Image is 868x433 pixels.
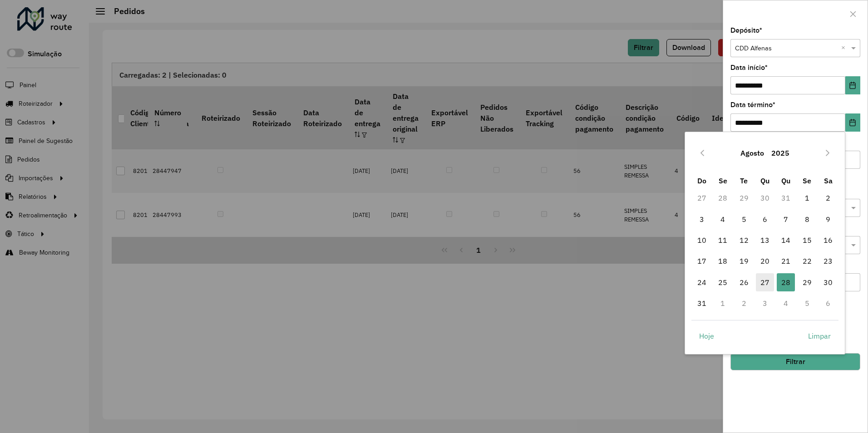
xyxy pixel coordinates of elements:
span: 7 [777,210,795,228]
td: 12 [733,230,754,251]
td: 5 [733,209,754,230]
span: 15 [798,231,816,249]
td: 31 [775,187,796,208]
td: 27 [691,187,712,208]
td: 5 [797,293,818,314]
span: 30 [819,273,837,291]
span: 9 [819,210,837,228]
label: Data início [730,62,768,73]
td: 11 [712,230,733,251]
button: Hoje [691,327,722,345]
span: 26 [735,273,753,291]
span: 8 [798,210,816,228]
button: Choose Date [845,113,860,132]
td: 3 [691,209,712,230]
span: Sa [824,176,833,185]
button: Choose Month [737,142,768,164]
td: 29 [733,187,754,208]
td: 4 [775,293,796,314]
td: 31 [691,293,712,314]
td: 28 [712,187,733,208]
td: 29 [797,272,818,293]
span: Do [697,176,706,185]
span: 21 [777,252,795,270]
button: Limpar [800,327,838,345]
span: 4 [714,210,732,228]
td: 4 [712,209,733,230]
td: 6 [818,293,838,314]
span: 24 [693,273,711,291]
td: 16 [818,230,838,251]
span: Se [719,176,727,185]
label: Depósito [730,25,762,36]
span: 11 [714,231,732,249]
span: 18 [714,252,732,270]
td: 14 [775,230,796,251]
span: 22 [798,252,816,270]
td: 6 [755,209,775,230]
span: Se [803,176,811,185]
span: 19 [735,252,753,270]
span: Clear all [841,44,849,54]
td: 20 [755,251,775,271]
span: 10 [693,231,711,249]
td: 30 [755,187,775,208]
td: 22 [797,251,818,271]
span: 25 [714,273,732,291]
td: 30 [818,272,838,293]
span: 17 [693,252,711,270]
td: 10 [691,230,712,251]
span: 27 [756,273,774,291]
span: 3 [693,210,711,228]
span: 16 [819,231,837,249]
td: 1 [797,187,818,208]
span: 2 [819,189,837,207]
td: 8 [797,209,818,230]
td: 15 [797,230,818,251]
td: 1 [712,293,733,314]
div: Choose Date [685,132,845,354]
td: 19 [733,251,754,271]
span: 5 [735,210,753,228]
button: Choose Date [845,76,860,94]
span: Limpar [808,330,831,341]
span: 29 [798,273,816,291]
span: 23 [819,252,837,270]
button: Previous Month [695,146,710,160]
td: 25 [712,272,733,293]
td: 24 [691,272,712,293]
span: Hoje [699,330,714,341]
td: 23 [818,251,838,271]
span: Qu [781,176,790,185]
span: 20 [756,252,774,270]
span: Qu [760,176,769,185]
button: Next Month [820,146,835,160]
td: 28 [775,272,796,293]
td: 27 [755,272,775,293]
span: 28 [777,273,795,291]
label: Data término [730,99,775,110]
td: 18 [712,251,733,271]
span: 12 [735,231,753,249]
td: 3 [755,293,775,314]
td: 21 [775,251,796,271]
span: 31 [693,294,711,312]
button: Filtrar [730,353,860,370]
span: Te [740,176,748,185]
span: 13 [756,231,774,249]
td: 13 [755,230,775,251]
span: 6 [756,210,774,228]
td: 7 [775,209,796,230]
span: 1 [798,189,816,207]
td: 2 [818,187,838,208]
span: 14 [777,231,795,249]
td: 9 [818,209,838,230]
td: 2 [733,293,754,314]
td: 26 [733,272,754,293]
td: 17 [691,251,712,271]
button: Choose Year [768,142,793,164]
